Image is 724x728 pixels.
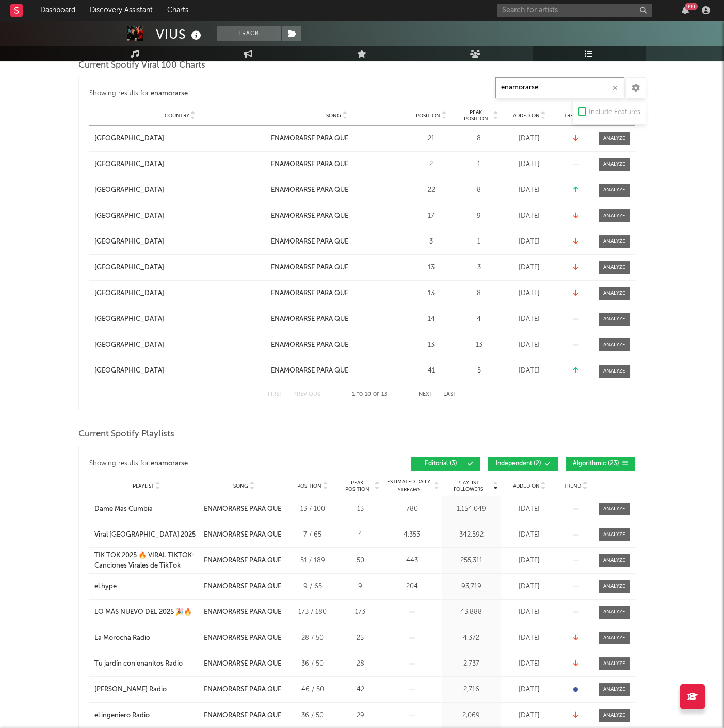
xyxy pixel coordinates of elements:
a: [GEOGRAPHIC_DATA] [94,340,266,350]
a: el hype [94,581,199,592]
div: 5 [460,366,498,376]
div: 2 [408,159,455,170]
button: 99+ [682,6,689,14]
button: Next [419,392,433,397]
div: 36 / 50 [289,710,336,721]
a: Viral [GEOGRAPHIC_DATA] 2025 [94,530,199,540]
div: 51 / 189 [289,556,336,566]
div: 255,311 [444,556,498,566]
div: [DATE] [504,556,555,566]
div: 443 [385,556,439,566]
div: 9 [341,581,380,592]
div: 4,372 [444,633,498,643]
div: ENAMORARSE PARA QUE [271,159,348,170]
span: Algorithmic ( 23 ) [572,461,620,467]
div: Showing results for [89,457,362,471]
span: Song [233,483,248,489]
a: [GEOGRAPHIC_DATA] [94,366,266,376]
a: ENAMORARSE PARA QUE [271,134,403,144]
div: [DATE] [504,530,555,540]
a: Dame Más Cumbia [94,504,199,514]
div: 173 [341,607,380,618]
a: [GEOGRAPHIC_DATA] [94,237,266,247]
div: ENAMORARSE PARA QUE [204,685,281,695]
div: 29 [341,710,380,721]
span: of [373,392,379,397]
div: [DATE] [504,504,555,514]
a: [GEOGRAPHIC_DATA] [94,159,266,170]
div: ENAMORARSE PARA QUE [204,659,281,669]
div: 204 [385,581,439,592]
div: ENAMORARSE PARA QUE [271,211,348,221]
button: Algorithmic(23) [566,457,635,471]
span: Playlist Followers [444,480,492,492]
div: [DATE] [504,237,555,247]
div: [GEOGRAPHIC_DATA] [94,211,164,221]
button: Previous [293,392,320,397]
span: to [357,392,363,397]
div: [DATE] [504,366,555,376]
button: Editorial(3) [411,457,480,471]
div: Tu jardín con enanitos Radio [94,659,183,669]
input: Search Playlists/Charts [495,77,624,98]
div: VIUS [156,26,204,43]
a: ENAMORARSE PARA QUE [271,366,403,376]
div: 342,592 [444,530,498,540]
div: 1 10 13 [341,389,398,401]
div: 25 [341,633,380,643]
div: 8 [460,288,498,299]
span: Trend [564,483,581,489]
div: [GEOGRAPHIC_DATA] [94,314,164,325]
a: [GEOGRAPHIC_DATA] [94,211,266,221]
div: 46 / 50 [289,685,336,695]
div: La Morocha Radio [94,633,150,643]
div: 43,888 [444,607,498,618]
div: [DATE] [504,607,555,618]
div: 13 [408,263,455,273]
input: Search for artists [497,4,652,17]
span: Added On [513,112,540,119]
div: Include Features [589,106,640,119]
div: 14 [408,314,455,325]
div: 28 [341,659,380,669]
div: [DATE] [504,581,555,592]
div: 1 [460,237,498,247]
div: Dame Más Cumbia [94,504,153,514]
div: [GEOGRAPHIC_DATA] [94,134,164,144]
a: [GEOGRAPHIC_DATA] [94,314,266,325]
div: [GEOGRAPHIC_DATA] [94,288,164,299]
span: Peak Position [341,480,374,492]
div: ENAMORARSE PARA QUE [204,504,281,514]
div: 13 [408,288,455,299]
a: [GEOGRAPHIC_DATA] [94,185,266,196]
div: 13 / 100 [289,504,336,514]
div: Viral [GEOGRAPHIC_DATA] 2025 [94,530,196,540]
div: 2,737 [444,659,498,669]
div: ENAMORARSE PARA QUE [271,134,348,144]
button: Track [217,26,281,41]
a: el ingeniero Radio [94,710,199,721]
a: [GEOGRAPHIC_DATA] [94,134,266,144]
div: [DATE] [504,685,555,695]
div: [DATE] [504,314,555,325]
a: ENAMORARSE PARA QUE [271,314,403,325]
div: [DATE] [504,633,555,643]
div: 4,353 [385,530,439,540]
div: 2,716 [444,685,498,695]
div: 99 + [685,3,698,10]
button: First [268,392,283,397]
span: Playlist [133,483,154,489]
div: [GEOGRAPHIC_DATA] [94,237,164,247]
div: 41 [408,366,455,376]
div: ENAMORARSE PARA QUE [271,185,348,196]
div: Showing results for [89,88,362,100]
div: 21 [408,134,455,144]
div: [GEOGRAPHIC_DATA] [94,159,164,170]
div: 50 [341,556,380,566]
span: Peak Position [460,109,492,122]
a: Tu jardín con enanitos Radio [94,659,199,669]
div: 780 [385,504,439,514]
div: [GEOGRAPHIC_DATA] [94,340,164,350]
a: [GEOGRAPHIC_DATA] [94,288,266,299]
div: 42 [341,685,380,695]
